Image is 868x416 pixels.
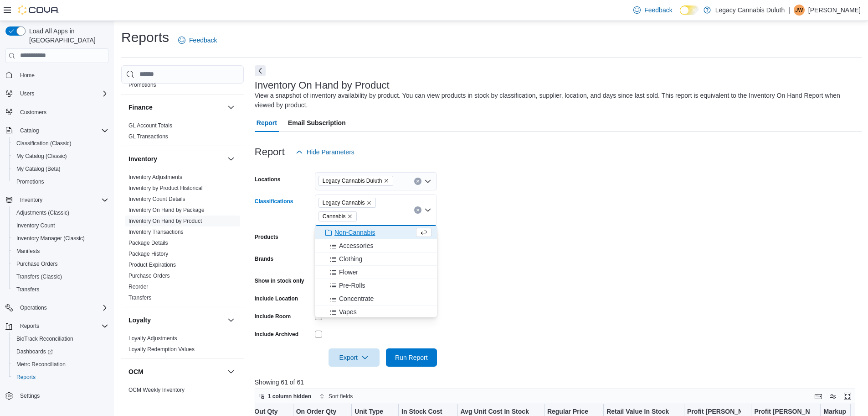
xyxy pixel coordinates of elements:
[13,246,43,257] a: Manifests
[414,178,421,185] button: Clear input
[128,218,202,224] a: Inventory On Hand by Product
[128,335,177,342] span: Loyalty Adjustments
[13,372,108,383] span: Reports
[606,407,674,416] div: Retail Value In Stock
[288,114,346,132] span: Email Subscription
[20,322,39,330] span: Reports
[366,200,372,205] button: Remove Legacy Cannabis from selection in this group
[460,407,534,416] div: Avg Unit Cost In Stock
[16,88,38,99] button: Users
[16,107,50,118] a: Customers
[323,176,382,185] span: Legacy Cannabis Duluth
[401,407,447,416] div: In Stock Cost
[255,80,390,91] h3: Inventory On Hand by Product
[9,245,112,258] button: Manifests
[315,253,437,266] button: Clothing
[16,260,58,268] span: Purchase Orders
[128,284,148,290] a: Reorder
[13,346,56,357] a: Dashboards
[121,333,244,358] div: Loyalty
[16,88,108,99] span: Users
[788,5,790,16] p: |
[16,106,108,118] span: Customers
[794,5,805,16] div: Joel Wilken-Simon
[339,307,357,316] span: Vapes
[386,348,437,367] button: Run Report
[128,207,205,213] a: Inventory On Hand by Package
[128,346,195,353] a: Loyalty Redemption Values
[842,391,853,402] button: Enter fullscreen
[121,384,244,399] div: OCM
[2,194,112,206] button: Inventory
[296,407,341,416] div: On Order Qty
[339,294,374,303] span: Concentrate
[128,154,157,163] h3: Inventory
[13,163,108,174] span: My Catalog (Beta)
[329,393,353,400] span: Sort fields
[128,272,170,279] span: Purchase Orders
[16,70,38,81] a: Home
[128,386,185,394] span: OCM Weekly Inventory
[26,26,108,45] span: Load All Apps in [GEOGRAPHIC_DATA]
[13,346,108,357] span: Dashboards
[227,407,282,416] div: Transfer Out Qty
[316,391,356,402] button: Sort fields
[128,295,151,301] a: Transfers
[226,315,236,326] button: Loyalty
[9,219,112,232] button: Inventory Count
[9,345,112,358] a: Dashboards
[16,222,55,229] span: Inventory Count
[255,378,862,387] p: Showing 61 of 61
[2,124,112,137] button: Catalog
[384,178,389,184] button: Remove Legacy Cannabis Duluth from selection in this group
[128,367,224,376] button: OCM
[16,195,46,205] button: Inventory
[334,348,374,367] span: Export
[13,271,66,282] a: Transfers (Classic)
[128,273,170,279] a: Purchase Orders
[255,313,291,320] label: Include Room
[307,147,354,157] span: Hide Parameters
[128,103,153,112] h3: Finance
[16,125,42,136] button: Catalog
[13,138,108,149] span: Classification (Classic)
[226,153,236,164] button: Inventory
[16,302,51,313] button: Operations
[128,133,168,140] span: GL Transactions
[823,407,856,416] div: Markup
[9,270,112,283] button: Transfers (Classic)
[630,1,676,19] a: Feedback
[128,185,203,191] a: Inventory by Product Historical
[255,277,304,284] label: Show in stock only
[813,391,824,402] button: Keyboard shortcuts
[121,120,244,146] div: Finance
[16,390,43,401] a: Settings
[13,359,108,370] span: Metrc Reconciliation
[128,229,184,235] a: Inventory Transactions
[128,206,205,214] span: Inventory On Hand by Package
[687,407,741,416] div: Profit [PERSON_NAME] ($)
[20,304,47,311] span: Operations
[9,358,112,371] button: Metrc Reconciliation
[13,284,108,295] span: Transfers
[292,143,358,161] button: Hide Parameters
[424,206,431,214] button: Close list of options
[128,217,202,225] span: Inventory On Hand by Product
[13,207,108,218] span: Adjustments (Classic)
[128,174,182,180] a: Inventory Adjustments
[16,302,108,313] span: Operations
[128,239,168,247] span: Package Details
[644,5,672,15] span: Feedback
[13,163,64,174] a: My Catalog (Beta)
[9,175,112,188] button: Promotions
[128,184,203,192] span: Inventory by Product Historical
[16,390,108,401] span: Settings
[128,81,156,89] span: Promotions
[13,333,108,344] span: BioTrack Reconciliation
[347,214,353,219] button: Remove Cannabis from selection in this group
[128,250,168,258] span: Package History
[13,359,69,370] a: Metrc Reconciliation
[16,195,108,205] span: Inventory
[128,154,224,163] button: Inventory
